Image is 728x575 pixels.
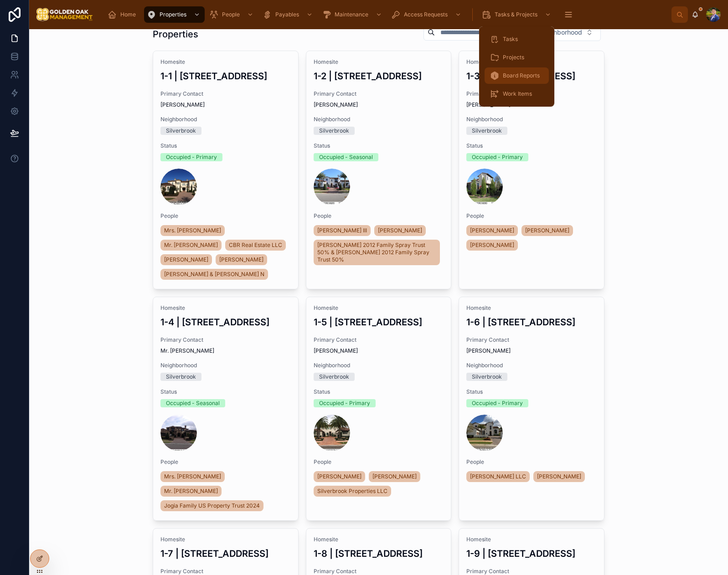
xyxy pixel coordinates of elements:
div: Occupied - Primary [472,153,523,161]
span: Mr. [PERSON_NAME] [164,241,218,249]
span: Primary Contact [160,336,291,344]
span: Status [160,142,291,149]
span: Home [120,11,136,18]
a: Homesite1-1 | [STREET_ADDRESS]Primary Contact[PERSON_NAME]NeighborhoodSilverbrookStatusOccupied -... [153,51,299,289]
a: Mrs. [PERSON_NAME] [160,225,225,236]
h3: 1-6 | [STREET_ADDRESS] [466,315,597,329]
span: Status [314,142,444,149]
span: [PERSON_NAME] [314,347,444,354]
a: [PERSON_NAME] [369,471,420,482]
span: Status [466,388,597,395]
a: [PERSON_NAME] 2012 Family Spray Trust 50% & [PERSON_NAME] 2012 Family Spray Trust 50% [314,240,440,265]
img: App logo [36,7,93,22]
span: Neighborhood [314,362,444,369]
span: [PERSON_NAME] [160,101,291,108]
a: People [207,6,258,23]
div: Occupied - Seasonal [319,153,373,161]
span: [PERSON_NAME] [525,227,569,234]
span: People [314,212,444,220]
a: [PERSON_NAME] [216,254,267,265]
button: Select Button [514,24,601,41]
span: Primary Contact [160,90,291,98]
span: Access Requests [404,11,448,18]
a: [PERSON_NAME] LLC [466,471,530,482]
div: Silverbrook [319,373,349,381]
a: [PERSON_NAME] & [PERSON_NAME] N [160,269,268,280]
span: Homesite [160,304,291,312]
a: [PERSON_NAME] [533,471,585,482]
span: Mr. [PERSON_NAME] [160,347,291,354]
span: Neighborhood [466,362,597,369]
span: [PERSON_NAME] [537,473,581,480]
div: Silverbrook [166,373,196,381]
h3: 1-4 | [STREET_ADDRESS] [160,315,291,329]
span: Homesite [160,536,291,543]
a: Homesite1-6 | [STREET_ADDRESS]Primary Contact[PERSON_NAME]NeighborhoodSilverbrookStatusOccupied -... [459,297,604,521]
span: [PERSON_NAME] 2012 Family Spray Trust 50% & [PERSON_NAME] 2012 Family Spray Trust 50% [317,241,437,263]
span: Homesite [160,58,291,66]
span: [PERSON_NAME] [466,347,597,354]
span: Maintenance [335,11,368,18]
div: Occupied - Primary [319,399,370,407]
span: Primary Contact [466,336,597,344]
span: People [160,212,291,220]
a: Maintenance [319,6,387,23]
h3: 1-2 | [STREET_ADDRESS] [314,69,444,83]
span: Primary Contact [160,568,291,575]
a: Homesite1-5 | [STREET_ADDRESS]Primary Contact[PERSON_NAME]NeighborhoodSilverbrookStatusOccupied -... [306,297,452,521]
span: Payables [275,11,299,18]
a: [PERSON_NAME] [466,240,518,251]
h3: 1-9 | [STREET_ADDRESS] [466,547,597,560]
div: Silverbrook [319,127,349,135]
h1: Properties [153,28,198,41]
a: CBR Real Estate LLC [225,240,286,251]
a: Homesite1-4 | [STREET_ADDRESS]Primary ContactMr. [PERSON_NAME]NeighborhoodSilverbrookStatusOccupi... [153,297,299,521]
a: [PERSON_NAME] [314,471,365,482]
a: Properties [144,6,205,23]
span: Work Items [503,90,532,98]
span: Homesite [466,304,597,312]
span: CBR Real Estate LLC [229,241,282,249]
a: Projects [485,49,549,66]
span: [PERSON_NAME] [164,256,208,263]
span: Homesite [466,58,597,66]
div: Occupied - Primary [166,153,217,161]
span: Primary Contact [314,568,444,575]
a: Access Requests [388,6,466,23]
span: People [314,458,444,466]
a: [PERSON_NAME] [374,225,426,236]
span: Homesite [314,304,444,312]
span: [PERSON_NAME] [314,101,444,108]
h3: 1-7 | [STREET_ADDRESS] [160,547,291,560]
h3: 1-8 | [STREET_ADDRESS] [314,547,444,560]
a: Mr. [PERSON_NAME] [160,240,222,251]
span: [PERSON_NAME] [317,473,361,480]
span: Status [160,388,291,395]
h3: 1-3 | [STREET_ADDRESS] [466,69,597,83]
a: Payables [260,6,317,23]
span: Mrs. [PERSON_NAME] [164,473,221,480]
span: [PERSON_NAME] [378,227,422,234]
span: Tasks & Projects [495,11,537,18]
span: Homesite [314,58,444,66]
a: [PERSON_NAME] III [314,225,371,236]
div: scrollable content [100,5,671,25]
span: Status [314,388,444,395]
a: Tasks [485,31,549,47]
span: Homesite [466,536,597,543]
a: [PERSON_NAME] [466,225,518,236]
span: [PERSON_NAME] [470,241,514,249]
a: Board Reports [485,67,549,84]
span: [PERSON_NAME] [466,101,597,108]
span: People [466,458,597,466]
div: Silverbrook [472,373,502,381]
span: Mrs. [PERSON_NAME] [164,227,221,234]
div: Occupied - Primary [472,399,523,407]
span: People [222,11,240,18]
a: Mrs. [PERSON_NAME] [160,471,225,482]
span: Board Reports [503,72,540,79]
a: Mr. [PERSON_NAME] [160,486,222,497]
div: Silverbrook [166,127,196,135]
span: Neighborhood [314,116,444,123]
a: Jogia Family US Property Trust 2024 [160,500,263,511]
